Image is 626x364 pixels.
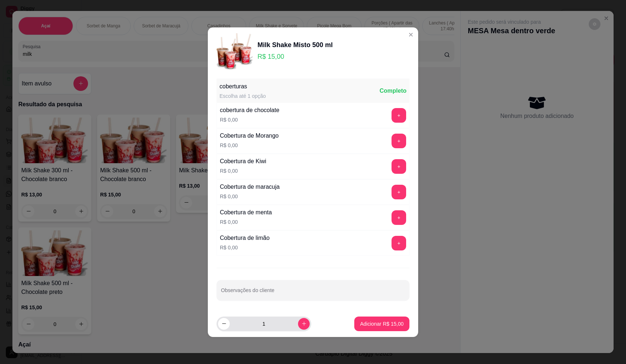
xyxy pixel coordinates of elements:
p: R$ 15,00 [257,51,333,62]
p: R$ 0,00 [220,193,280,200]
button: add [392,159,406,174]
p: R$ 0,00 [220,116,279,123]
p: R$ 0,00 [220,244,270,251]
p: R$ 0,00 [220,218,272,226]
p: Adicionar R$ 15,00 [360,320,404,327]
button: add [392,210,406,225]
button: add [392,134,406,148]
button: add [392,185,406,199]
div: Cobertura de menta [220,208,272,217]
button: Close [405,29,417,41]
div: Cobertura de Kiwi [220,157,266,166]
img: product-image [217,33,253,70]
div: Milk Shake Misto 500 ml [257,40,333,50]
button: add [392,236,406,250]
button: add [392,108,406,123]
div: coberturas [220,82,266,91]
div: Completo [379,87,406,95]
div: Cobertura de Morango [220,131,279,140]
button: decrease-product-quantity [218,318,230,330]
button: Adicionar R$ 15,00 [354,317,409,331]
p: R$ 0,00 [220,167,266,175]
button: increase-product-quantity [298,318,310,330]
div: Escolha até 1 opção [220,92,266,100]
input: Observações do cliente [221,290,405,297]
div: cobertura de chocolate [220,106,279,115]
div: Cobertura de limão [220,234,270,242]
div: Cobertura de maracuja [220,183,280,191]
p: R$ 0,00 [220,142,279,149]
